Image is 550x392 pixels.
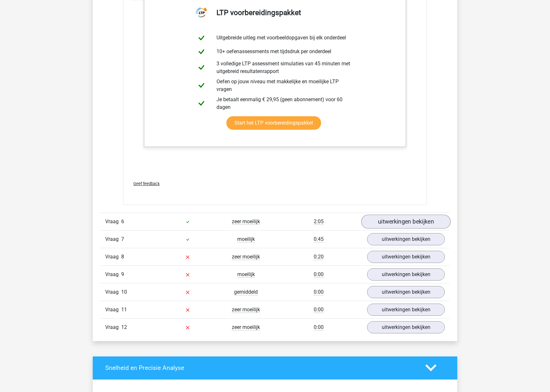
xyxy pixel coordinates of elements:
span: Vraag [105,323,121,331]
span: 0:00 [314,271,324,278]
span: moeilijk [237,236,255,242]
span: zeer moeilijk [232,218,260,225]
a: uitwerkingen bekijken [367,251,445,263]
span: 12 [121,324,127,330]
span: zeer moeilijk [232,306,260,313]
span: Vraag [105,235,121,243]
span: 6 [121,218,124,225]
span: Vraag [105,288,121,296]
span: 0:00 [314,306,324,313]
span: 0:00 [314,289,324,295]
span: gemiddeld [234,289,258,295]
span: 11 [121,306,127,313]
span: Vraag [105,218,121,225]
a: uitwerkingen bekijken [367,304,445,316]
a: uitwerkingen bekijken [367,268,445,281]
a: Start het LTP voorbereidingspakket [226,116,321,130]
span: 7 [121,236,124,242]
span: 2:05 [314,218,324,225]
a: uitwerkingen bekijken [367,233,445,245]
span: Vraag [105,306,121,314]
span: 0:00 [314,324,324,331]
a: uitwerkingen bekijken [367,321,445,333]
span: Geef feedback [133,181,160,186]
span: 10 [121,289,127,295]
span: zeer moeilijk [232,254,260,260]
h4: Snelheid en Precisie Analyse [105,364,416,372]
span: 0:20 [314,254,324,260]
span: Vraag [105,271,121,278]
span: moeilijk [237,271,255,278]
span: 9 [121,271,124,277]
span: zeer moeilijk [232,324,260,331]
span: 8 [121,254,124,260]
a: uitwerkingen bekijken [367,286,445,298]
span: Vraag [105,253,121,261]
a: uitwerkingen bekijken [361,215,451,229]
span: 0:45 [314,236,324,242]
